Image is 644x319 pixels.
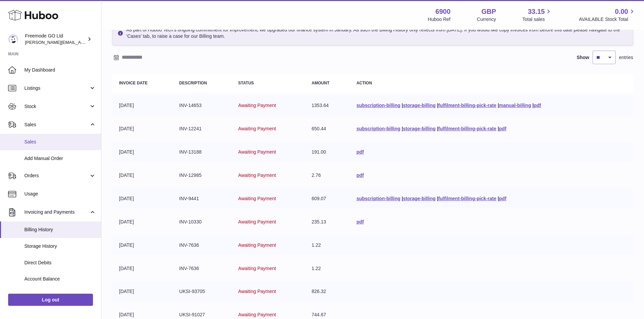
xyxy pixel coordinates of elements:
[305,119,350,139] td: 650.44
[403,126,435,131] a: storage-billing
[24,67,96,73] span: My Dashboard
[112,119,172,139] td: [DATE]
[112,235,172,255] td: [DATE]
[356,126,400,131] a: subscription-billing
[402,196,403,201] span: |
[356,172,364,178] a: pdf
[577,54,589,61] label: Show
[238,103,276,108] span: Awaiting Payment
[24,85,89,91] span: Listings
[498,126,499,131] span: |
[112,189,172,209] td: [DATE]
[238,196,276,201] span: Awaiting Payment
[172,119,232,139] td: INV-12241
[402,126,403,131] span: |
[437,196,438,201] span: |
[305,282,350,301] td: 826.32
[24,209,89,215] span: Invoicing and Payments
[238,172,276,178] span: Awaiting Payment
[24,155,96,162] span: Add Manual Order
[172,165,232,185] td: INV-12985
[356,81,372,85] strong: Action
[305,189,350,209] td: 609.07
[8,294,93,306] a: Log out
[172,189,232,209] td: INV-9441
[438,103,496,108] a: fulfilment-billing-pick-rate
[112,142,172,162] td: [DATE]
[24,139,96,145] span: Sales
[24,172,89,179] span: Orders
[172,235,232,255] td: INV-7636
[499,103,531,108] a: manual-billing
[499,196,506,201] a: pdf
[481,7,496,16] strong: GBP
[112,259,172,278] td: [DATE]
[24,260,96,266] span: Direct Debits
[112,212,172,232] td: [DATE]
[24,191,96,197] span: Usage
[238,312,276,317] span: Awaiting Payment
[356,103,400,108] a: subscription-billing
[172,282,232,301] td: UKSI-93705
[172,259,232,278] td: INV-7636
[579,16,636,23] span: AVAILABLE Stock Total
[24,276,96,282] span: Account Balance
[238,266,276,271] span: Awaiting Payment
[528,7,545,16] span: 33.15
[312,81,330,85] strong: Amount
[305,165,350,185] td: 2.76
[238,289,276,294] span: Awaiting Payment
[25,33,86,46] div: Freemode GO Ltd
[238,81,254,85] strong: Status
[499,126,506,131] a: pdf
[534,103,541,108] a: pdf
[615,7,628,16] span: 0.00
[172,142,232,162] td: INV-13188
[24,227,96,233] span: Billing History
[356,219,364,224] a: pdf
[305,142,350,162] td: 191.00
[403,196,435,201] a: storage-billing
[238,242,276,248] span: Awaiting Payment
[435,7,451,16] strong: 6900
[437,126,438,131] span: |
[305,212,350,232] td: 235.13
[112,96,172,115] td: [DATE]
[619,54,633,61] span: entries
[25,39,136,45] span: [PERSON_NAME][EMAIL_ADDRESS][DOMAIN_NAME]
[428,16,451,23] div: Huboo Ref
[24,243,96,249] span: Storage History
[112,21,633,45] div: As part of Huboo Tech's ongoing commitment for improvement, we upgraded our finance system in Jan...
[579,7,636,23] a: 0.00 AVAILABLE Stock Total
[403,103,435,108] a: storage-billing
[238,126,276,131] span: Awaiting Payment
[522,16,552,23] span: Total sales
[172,212,232,232] td: INV-10330
[179,81,207,85] strong: Description
[172,96,232,115] td: INV-14653
[24,103,89,110] span: Stock
[532,103,534,108] span: |
[438,126,496,131] a: fulfilment-billing-pick-rate
[477,16,496,23] div: Currency
[438,196,496,201] a: fulfilment-billing-pick-rate
[522,7,552,23] a: 33.15 Total sales
[238,219,276,224] span: Awaiting Payment
[437,103,438,108] span: |
[112,282,172,301] td: [DATE]
[119,81,147,85] strong: Invoice Date
[305,235,350,255] td: 1.22
[8,34,18,44] img: lenka.smikniarova@gioteck.com
[305,96,350,115] td: 1353.64
[402,103,403,108] span: |
[238,149,276,155] span: Awaiting Payment
[356,149,364,155] a: pdf
[24,122,89,128] span: Sales
[356,196,400,201] a: subscription-billing
[305,259,350,278] td: 1.22
[112,165,172,185] td: [DATE]
[498,103,499,108] span: |
[498,196,499,201] span: |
